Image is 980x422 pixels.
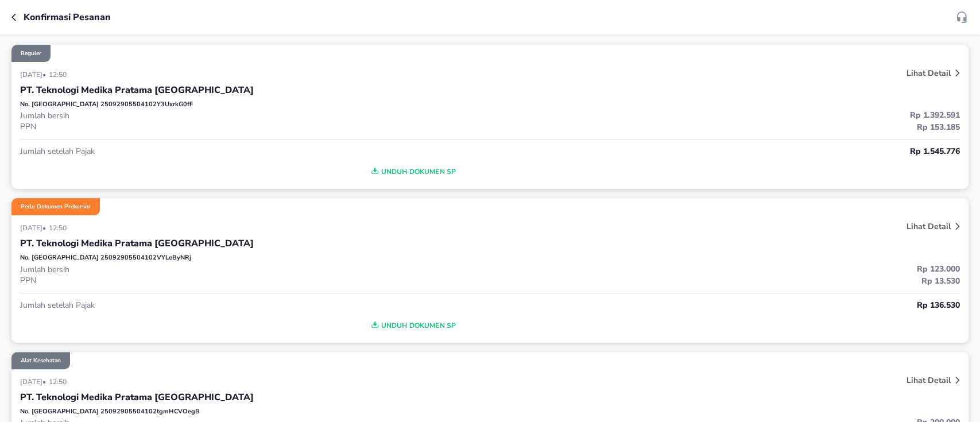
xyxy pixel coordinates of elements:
p: Lihat Detail [907,68,951,79]
p: Jumlah bersih [20,264,490,275]
button: Unduh Dokumen SP [20,317,804,334]
p: No. [GEOGRAPHIC_DATA] 25092905504102VYLeByNRj [20,253,191,263]
p: PT. Teknologi Medika Pratama [GEOGRAPHIC_DATA] [20,390,254,404]
p: Rp 13.530 [490,275,960,287]
span: Unduh Dokumen SP [25,318,800,333]
p: Rp 123.000 [490,263,960,275]
p: Konfirmasi pesanan [24,10,111,24]
p: Rp 153.185 [490,121,960,133]
p: PT. Teknologi Medika Pratama [GEOGRAPHIC_DATA] [20,83,254,97]
p: Perlu Dokumen Prekursor [21,203,91,211]
p: PT. Teknologi Medika Pratama [GEOGRAPHIC_DATA] [20,237,254,250]
p: Rp 136.530 [490,299,960,311]
p: Jumlah setelah Pajak [20,300,490,311]
p: 12:50 [49,377,69,386]
p: PPN [20,275,490,286]
p: Jumlah bersih [20,110,490,121]
p: [DATE] • [20,377,49,386]
p: Jumlah setelah Pajak [20,146,490,157]
p: PPN [20,121,490,132]
p: Alat Kesehatan [21,357,61,365]
p: Lihat Detail [907,375,951,386]
span: Unduh Dokumen SP [25,164,800,179]
p: No. [GEOGRAPHIC_DATA] 25092905504102tgmHCVOegB [20,407,200,417]
p: 12:50 [49,70,69,79]
p: Lihat Detail [907,221,951,232]
p: [DATE] • [20,223,49,233]
p: 12:50 [49,223,69,233]
p: Rp 1.545.776 [490,145,960,157]
p: No. [GEOGRAPHIC_DATA] 25092905504102Y3UxrkG0fF [20,100,193,110]
p: Reguler [21,49,41,57]
p: [DATE] • [20,70,49,79]
button: Unduh Dokumen SP [20,163,804,180]
p: Rp 1.392.591 [490,109,960,121]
